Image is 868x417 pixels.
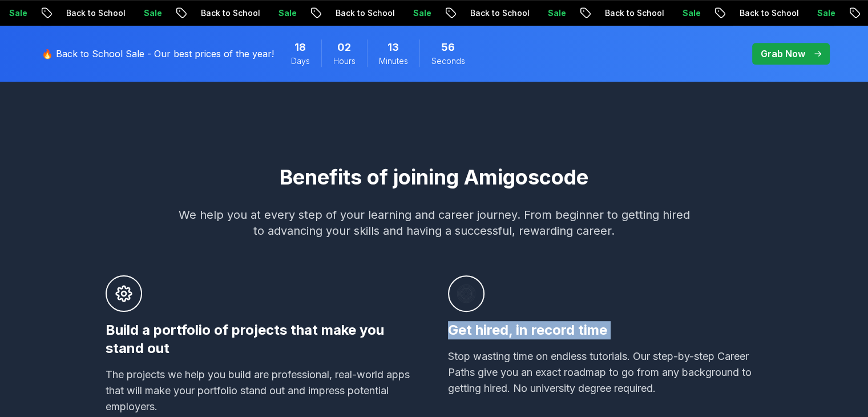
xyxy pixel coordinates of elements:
p: Sale [404,7,441,19]
p: Back to School [461,7,539,19]
span: 18 Days [294,39,306,55]
span: Days [291,55,310,67]
p: Sale [269,7,306,19]
span: 2 Hours [337,39,351,55]
h3: Build a portfolio of projects that make you stand out [106,321,421,358]
h2: Benefits of joining Amigoscode [35,166,834,189]
p: We help you at every step of your learning and career journey. From beginner to getting hired to ... [179,207,690,239]
p: Stop wasting time on endless tutorials. Our step-by-step Career Paths give you an exact roadmap t... [448,348,763,396]
p: Sale [135,7,171,19]
span: Minutes [379,55,408,67]
p: Grab Now [761,47,805,61]
h3: Get hired, in record time [448,321,763,339]
p: Back to School [192,7,269,19]
p: Back to School [326,7,404,19]
p: Sale [808,7,845,19]
p: Sale [673,7,710,19]
p: Back to School [596,7,673,19]
span: Seconds [431,55,465,67]
span: 56 Seconds [441,39,455,55]
span: Hours [333,55,356,67]
span: 13 Minutes [387,39,399,55]
p: Back to School [730,7,808,19]
p: 🔥 Back to School Sale - Our best prices of the year! [42,47,274,61]
p: The projects we help you build are professional, real-world apps that will make your portfolio st... [106,367,421,415]
p: Back to School [57,7,135,19]
p: Sale [539,7,575,19]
